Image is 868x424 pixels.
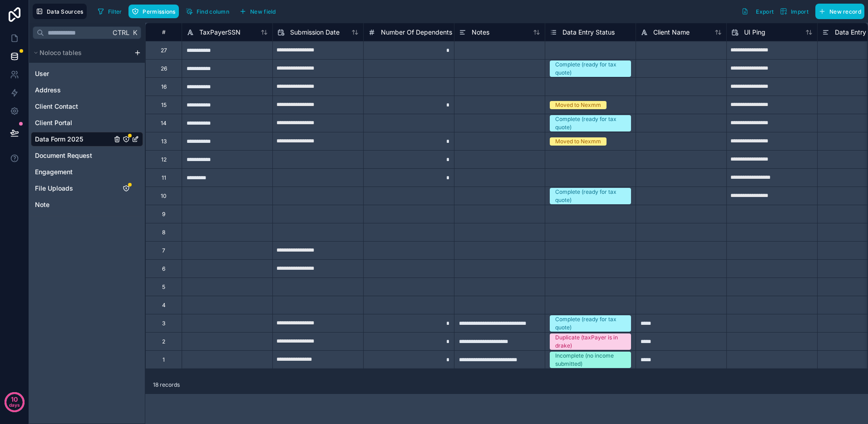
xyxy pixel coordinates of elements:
[161,83,167,91] div: 16
[94,5,125,18] button: Filter
[161,47,167,54] div: 27
[161,101,167,109] div: 15
[9,399,20,411] p: days
[744,28,765,37] span: UI Ping
[161,192,167,200] div: 10
[47,8,84,15] span: Data Sources
[812,4,864,19] a: New record
[472,28,489,37] span: Notes
[815,4,864,19] button: New record
[162,247,165,254] div: 7
[162,265,165,273] div: 6
[791,8,809,15] span: Import
[153,29,175,35] div: #
[555,101,601,109] div: Moved to Nexmm
[132,30,138,36] span: K
[162,283,165,291] div: 5
[162,320,165,327] div: 3
[555,115,626,131] div: Complete (ready for tax quote)
[653,28,690,37] span: Client Name
[290,28,340,37] span: Submission Date
[143,8,175,15] span: Permissions
[11,395,18,404] p: 10
[162,338,165,345] div: 2
[182,5,232,18] button: Find column
[161,120,167,127] div: 14
[555,137,601,146] div: Moved to Nexmm
[197,8,229,15] span: Find column
[162,229,165,236] div: 8
[777,4,812,19] button: Import
[112,27,130,38] span: Ctrl
[162,211,165,218] div: 9
[555,315,626,332] div: Complete (ready for tax quote)
[153,381,180,389] span: 18 records
[555,188,626,204] div: Complete (ready for tax quote)
[162,174,166,182] div: 11
[128,5,178,18] button: Permissions
[555,333,626,350] div: Duplicate (taxPayer is in drake)
[555,61,626,77] div: Complete (ready for tax quote)
[555,352,626,368] div: Incomplete (no income submitted)
[738,4,777,19] button: Export
[562,28,615,37] span: Data Entry Status
[250,8,276,15] span: New field
[161,65,167,72] div: 26
[381,28,452,37] span: Number Of Dependents
[199,28,241,37] span: TaxPayerSSN
[161,156,167,163] div: 12
[33,4,87,19] button: Data Sources
[162,302,166,309] div: 4
[756,8,774,15] span: Export
[829,8,861,15] span: New record
[108,8,122,15] span: Filter
[128,5,182,18] a: Permissions
[236,5,279,18] button: New field
[161,138,167,145] div: 13
[163,356,165,363] div: 1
